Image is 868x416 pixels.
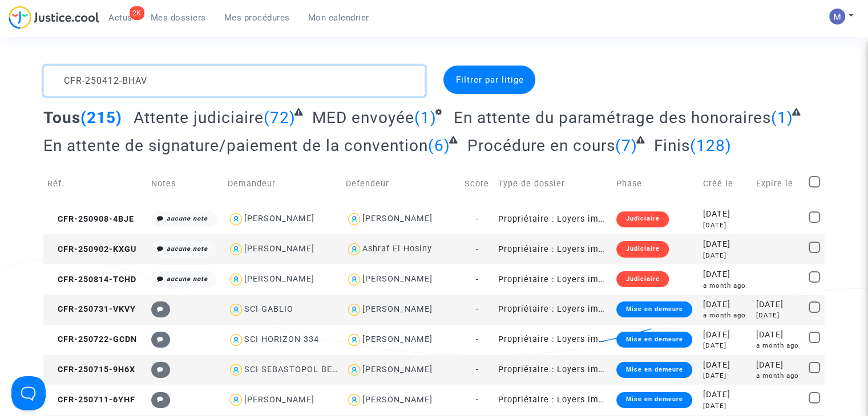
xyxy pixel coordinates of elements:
span: - [476,395,479,405]
span: - [476,275,479,284]
div: [DATE] [703,268,748,281]
div: [PERSON_NAME] [362,214,433,223]
div: [DATE] [703,299,748,311]
span: - [476,244,479,254]
div: [DATE] [703,221,748,230]
td: Propriétaire : Loyers impayés/Charges impayées [494,355,612,385]
span: (6) [428,136,450,155]
span: Mon calendrier [308,13,369,23]
span: (215) [80,108,122,127]
div: [DATE] [756,299,800,311]
div: [PERSON_NAME] [362,395,433,405]
td: Réf. [43,164,147,204]
div: SCI GABLIO [244,304,293,314]
img: icon-user.svg [228,391,244,408]
td: Propriétaire : Loyers impayés/Charges impayées [494,264,612,295]
td: Notes [147,164,224,204]
td: Expire le [752,164,804,204]
span: CFR-250711-6YHF [47,395,135,405]
div: Mise en demeure [616,332,692,348]
span: Attente judiciaire [134,108,264,127]
div: [PERSON_NAME] [362,274,433,284]
span: (7) [615,136,637,155]
div: [PERSON_NAME] [362,365,433,374]
img: icon-user.svg [346,301,362,318]
div: [DATE] [703,389,748,401]
td: Type de dossier [494,164,612,204]
span: Mes procédures [224,13,290,23]
div: Mise en demeure [616,301,692,317]
span: - [476,365,479,374]
img: icon-user.svg [346,362,362,378]
td: Créé le [699,164,752,204]
div: [DATE] [756,329,800,341]
div: [DATE] [756,311,800,320]
td: Propriétaire : Loyers impayés/Charges impayées [494,204,612,234]
td: Defendeur [342,164,460,204]
span: Tous [43,108,80,127]
div: [PERSON_NAME] [244,214,314,223]
div: Judiciaire [616,241,668,257]
div: [PERSON_NAME] [244,274,314,284]
img: icon-user.svg [346,391,362,408]
img: icon-user.svg [346,332,362,348]
span: Actus [108,13,132,23]
span: CFR-250722-GCDN [47,335,137,344]
td: Demandeur [224,164,342,204]
img: icon-user.svg [228,301,244,318]
td: Score [461,164,494,204]
i: aucune note [167,215,208,222]
div: [PERSON_NAME] [362,304,433,314]
span: En attente du paramétrage des honoraires [454,108,771,127]
img: icon-user.svg [228,332,244,348]
div: [DATE] [703,329,748,341]
span: CFR-250908-4BJE [47,214,134,224]
span: CFR-250731-VKVY [47,304,136,314]
div: Judiciaire [616,211,668,227]
img: icon-user.svg [228,211,244,227]
span: CFR-250715-9H6X [47,365,135,374]
img: icon-user.svg [346,211,362,227]
div: [DATE] [703,341,748,350]
div: Judiciaire [616,271,668,287]
img: icon-user.svg [346,271,362,288]
td: Propriétaire : Loyers impayés/Charges impayées [494,325,612,355]
span: (128) [690,136,732,155]
div: 2K [130,6,144,20]
td: Propriétaire : Loyers impayés/Charges impayées [494,295,612,325]
span: En attente de signature/paiement de la convention [43,136,428,155]
img: icon-user.svg [228,271,244,288]
div: Ashraf El Hosiny [362,244,432,254]
span: CFR-250814-TCHD [47,275,136,284]
div: [PERSON_NAME] [362,335,433,344]
div: SCI SEBASTOPOL BERGER-JUILLOT [244,365,394,374]
img: jc-logo.svg [9,6,99,29]
span: (1) [771,108,793,127]
div: a month ago [703,311,748,320]
span: Mes dossiers [151,13,206,23]
img: icon-user.svg [228,241,244,258]
div: [PERSON_NAME] [244,395,314,405]
div: SCI HORIZON 334 [244,335,319,344]
div: a month ago [756,371,800,381]
span: (72) [264,108,296,127]
span: - [476,214,479,224]
td: Propriétaire : Loyers impayés/Charges impayées [494,234,612,264]
div: [DATE] [703,238,748,251]
td: Phase [612,164,699,204]
i: aucune note [167,275,208,283]
div: [DATE] [703,401,748,411]
iframe: Help Scout Beacon - Open [11,376,46,410]
div: [PERSON_NAME] [244,244,314,254]
div: [DATE] [703,359,748,372]
div: a month ago [756,341,800,350]
span: - [476,304,479,314]
img: AAcHTtesyyZjLYJxzrkRG5BOJsapQ6nO-85ChvdZAQ62n80C=s96-c [829,9,845,25]
span: Filtrer par litige [455,75,523,85]
div: [DATE] [703,208,748,221]
td: Propriétaire : Loyers impayés/Charges impayées [494,385,612,415]
img: icon-user.svg [346,241,362,258]
img: icon-user.svg [228,362,244,378]
span: - [476,335,479,344]
span: (1) [414,108,437,127]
